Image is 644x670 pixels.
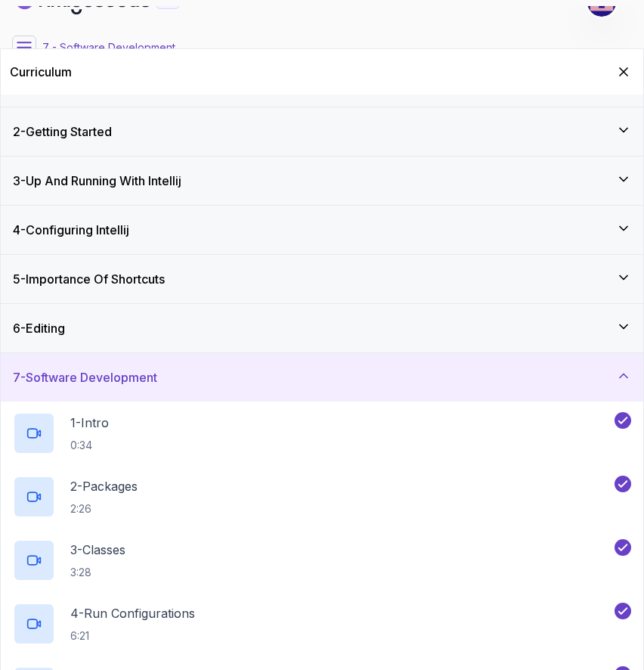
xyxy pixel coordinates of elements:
button: 4-Run Configurations6:21 [13,603,631,645]
button: 2-Getting Started [1,107,643,156]
h3: 7 - Software Development [13,368,157,386]
button: 5-Importance Of Shortcuts [1,255,643,303]
h3: 6 - Editing [13,319,65,337]
button: Hide Curriculum for mobile [613,61,634,82]
h2: Curriculum [10,63,72,81]
p: 4 - Run Configurations [70,604,195,622]
button: 4-Configuring Intellij [1,206,643,254]
h3: 3 - Up And Running With Intellij [13,172,181,190]
p: 7 - Software Development [42,40,175,55]
button: 2-Packages2:26 [13,476,631,518]
p: 2 - Packages [70,477,138,495]
p: 1 - Intro [70,414,109,432]
button: 6-Editing [1,304,643,352]
button: 1-Intro0:34 [13,412,631,454]
h3: 5 - Importance Of Shortcuts [13,270,165,288]
p: 0:34 [70,438,109,453]
button: 3-Up And Running With Intellij [1,157,643,205]
p: 3:28 [70,565,125,580]
h3: 2 - Getting Started [13,123,112,141]
button: 7-Software Development [1,353,643,402]
button: 3-Classes3:28 [13,539,631,582]
p: 3 - Classes [70,541,125,559]
h3: 4 - Configuring Intellij [13,221,129,239]
p: 2:26 [70,501,138,516]
p: 6:21 [70,628,195,644]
